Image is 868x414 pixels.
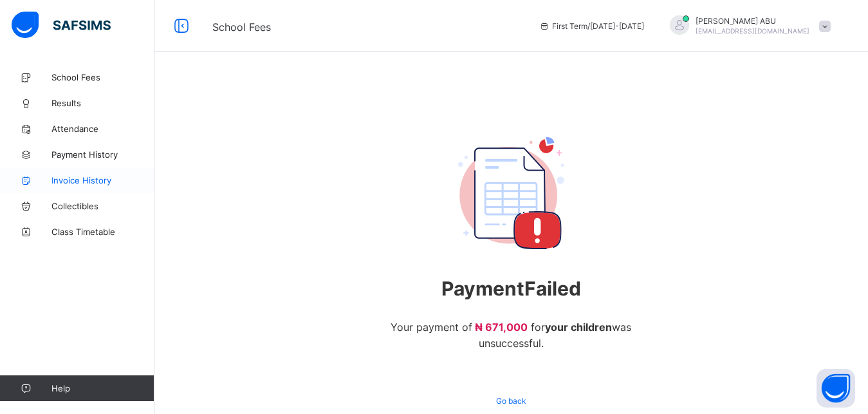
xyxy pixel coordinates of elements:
[458,137,564,249] img: payment_failed.1d84f8785007ea070f32b7dd58d4da74.svg
[51,201,154,211] span: Collectibles
[475,321,528,334] span: ₦ 671,000
[496,396,526,406] span: Go back
[545,321,612,334] span: your children
[51,98,154,108] span: Results
[51,227,154,237] span: Class Timetable
[539,21,644,31] span: session/term information
[696,16,809,26] span: [PERSON_NAME] ABU
[51,383,154,393] span: Help
[657,15,837,37] div: DENNISABU
[12,12,111,39] img: safsims
[212,21,271,33] span: School Fees
[51,124,154,134] span: Attendance
[51,175,154,185] span: Invoice History
[378,277,645,300] span: Payment Failed
[817,369,855,408] button: Open asap
[391,321,631,350] span: Your payment of for was unsuccessful .
[51,72,154,82] span: School Fees
[696,27,809,35] span: [EMAIL_ADDRESS][DOMAIN_NAME]
[51,149,154,160] span: Payment History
